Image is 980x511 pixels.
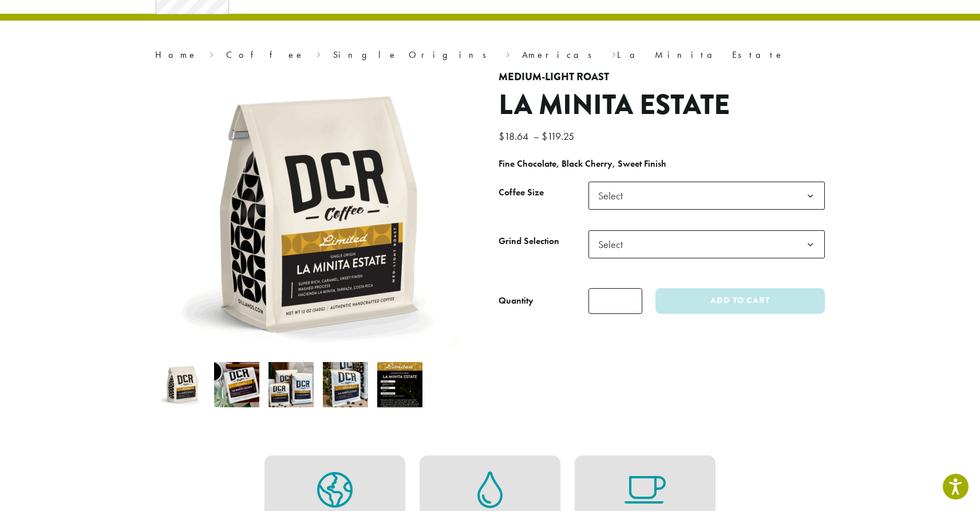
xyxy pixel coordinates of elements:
bdi: 18.64 [499,129,531,143]
label: Grind Selection [499,233,588,250]
span: Select [588,230,825,258]
span: $ [542,129,547,143]
span: › [506,44,510,62]
img: La Minita Estate - Image 3 [268,362,314,407]
a: Americas [522,49,599,61]
span: Select [594,184,634,207]
img: La Minita Estate - Image 4 [323,362,368,407]
nav: Breadcrumb [155,48,825,62]
span: Select [594,233,634,256]
h1: La Minita Estate [499,89,825,122]
span: › [612,44,616,62]
h4: Medium-Light Roast [499,71,825,84]
img: La Minita Estate - Image 2 [214,362,259,407]
span: › [210,44,214,62]
span: › [317,44,321,62]
span: $ [499,129,504,143]
a: Home [155,49,197,61]
span: Select [588,182,825,210]
div: Quantity [499,294,534,308]
b: Fine Chocolate, Black Cherry, Sweet Finish [499,158,666,170]
a: Coffee [226,49,305,61]
span: – [534,129,539,143]
a: Single Origins [333,49,494,61]
img: La Minita Estate - Image 5 [377,362,422,407]
button: Add to cart [655,288,825,314]
label: Coffee Size [499,184,588,201]
img: La Minita Estate [160,362,205,407]
bdi: 119.25 [542,129,577,143]
input: Product quantity [588,288,642,314]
